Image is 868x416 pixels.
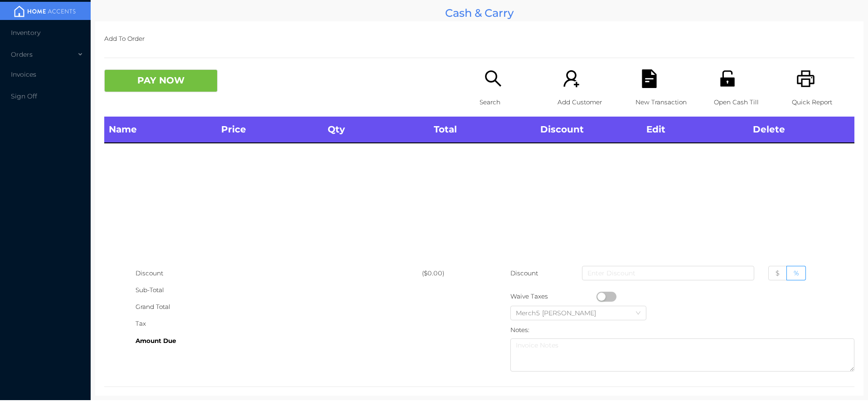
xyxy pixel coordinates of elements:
div: Sub-Total [136,282,422,299]
label: Notes: [510,326,529,333]
div: Discount [136,265,422,282]
div: Tax [136,315,422,332]
p: Search [480,94,542,111]
p: Add To Order [104,30,854,47]
div: ($0.00) [422,265,479,282]
th: Name [104,117,217,143]
th: Delete [748,117,854,143]
input: Enter Discount [582,266,754,280]
i: icon: down [635,310,641,317]
th: Price [217,117,323,143]
span: Invoices [11,70,36,78]
th: Discount [536,117,642,143]
p: Discount [510,265,539,282]
p: New Transaction [635,94,698,111]
span: % [794,269,799,277]
i: icon: printer [796,69,815,88]
i: icon: search [484,69,503,88]
i: icon: file-text [640,69,659,88]
img: mainBanner [11,5,79,18]
p: Open Cash Till [714,94,776,111]
div: Cash & Carry [95,5,863,21]
div: Merch5 Lawrence [516,306,605,320]
div: Grand Total [136,299,422,315]
th: Total [429,117,535,143]
span: Sign Off [11,92,37,100]
p: Add Customer [558,94,620,111]
i: icon: unlock [718,69,737,88]
th: Qty [323,117,429,143]
i: icon: user-add [562,69,581,88]
p: Quick Report [792,94,854,111]
span: Inventory [11,29,40,37]
div: Waive Taxes [510,288,596,305]
div: Amount Due [136,333,422,349]
button: PAY NOW [104,69,218,92]
span: $ [776,269,780,277]
th: Edit [642,117,748,143]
